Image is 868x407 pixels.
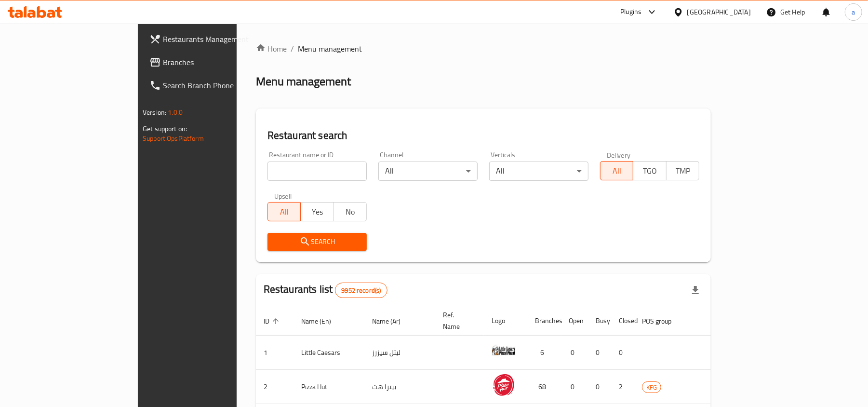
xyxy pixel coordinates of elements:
span: All [272,205,297,219]
span: Ref. Name [443,309,472,332]
h2: Restaurants list [264,282,387,298]
a: Branches [142,51,283,74]
div: All [489,162,588,181]
span: All [604,164,629,178]
span: TGO [637,164,662,178]
button: Yes [300,202,334,221]
img: Little Caesars [492,339,516,363]
button: TGO [633,161,666,180]
button: No [334,202,367,221]
span: a [852,7,855,17]
td: 0 [588,336,611,370]
span: Menu management [298,43,362,54]
span: 9952 record(s) [335,286,387,295]
span: Branches [163,56,275,68]
span: TMP [670,164,695,178]
td: Pizza Hut [294,370,364,404]
button: All [267,202,301,221]
span: POS group [642,315,684,327]
li: / [291,43,294,54]
th: Open [561,306,588,336]
button: TMP [666,161,699,180]
td: ليتل سيزرز [364,336,435,370]
span: ID [264,315,282,327]
td: 0 [611,336,634,370]
span: Get support on: [143,122,187,135]
span: KFG [642,382,661,393]
h2: Restaurant search [267,128,699,143]
span: Name (En) [301,315,344,327]
span: Search Branch Phone [163,80,275,91]
div: Total records count [335,283,387,298]
td: 0 [561,370,588,404]
th: Busy [588,306,611,336]
th: Closed [611,306,634,336]
td: 0 [588,370,611,404]
img: Pizza Hut [492,373,516,397]
span: Name (Ar) [372,315,413,327]
a: Restaurants Management [142,27,283,51]
label: Upsell [274,192,292,199]
nav: breadcrumb [256,43,711,54]
td: بيتزا هت [364,370,435,404]
th: Logo [484,306,527,336]
div: Plugins [620,6,641,18]
span: Yes [305,205,330,219]
div: Export file [684,279,707,302]
td: 0 [561,336,588,370]
button: Search [267,233,367,251]
span: Restaurants Management [163,33,275,45]
div: All [378,162,478,181]
label: Delivery [607,151,631,158]
th: Branches [527,306,561,336]
button: All [600,161,633,180]
input: Search for restaurant name or ID.. [267,162,367,181]
a: Search Branch Phone [142,74,283,97]
span: Search [275,236,359,248]
td: 6 [527,336,561,370]
a: Support.OpsPlatform [143,132,204,145]
span: 1.0.0 [168,106,183,119]
h2: Menu management [256,74,351,89]
span: Version: [143,106,166,119]
span: No [338,205,363,219]
td: 68 [527,370,561,404]
td: Little Caesars [294,336,364,370]
div: [GEOGRAPHIC_DATA] [687,7,751,17]
td: 2 [611,370,634,404]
